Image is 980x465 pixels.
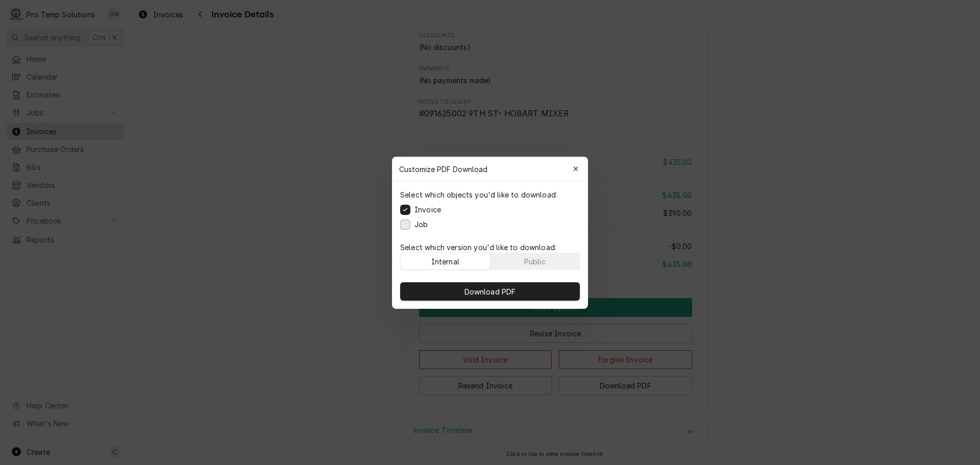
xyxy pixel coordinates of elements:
[392,157,588,181] div: Customize PDF Download
[400,242,580,253] p: Select which version you'd like to download:
[462,286,518,297] span: Download PDF
[524,256,546,266] div: Public
[431,256,459,266] div: Internal
[414,204,441,215] label: Invoice
[400,282,580,301] button: Download PDF
[414,219,428,230] label: Job
[400,189,557,200] p: Select which objects you'd like to download:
